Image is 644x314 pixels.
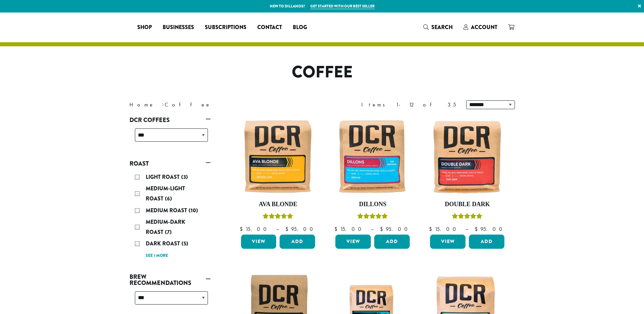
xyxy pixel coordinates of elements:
span: Subscriptions [205,23,246,32]
bdi: 15.00 [429,225,459,233]
span: $ [285,225,291,233]
span: (3) [181,173,188,181]
bdi: 15.00 [334,225,364,233]
div: Rated 5.00 out of 5 [263,212,293,222]
button: Add [469,235,504,249]
span: (6) [165,195,172,202]
a: DillonsRated 5.00 out of 5 [334,118,411,232]
span: $ [429,225,435,233]
span: Medium-Light Roast [146,185,185,202]
span: Search [431,23,453,31]
span: Dark Roast [146,240,182,247]
div: Roast [129,169,211,263]
span: Shop [137,23,152,32]
span: – [371,225,374,233]
span: (10) [189,207,198,214]
div: Rated 5.00 out of 5 [357,212,388,222]
a: Shop [132,22,157,33]
img: Double-Dark-12oz-300x300.jpg [428,118,506,195]
span: – [466,225,468,233]
button: Add [280,235,315,249]
span: Account [471,23,497,31]
span: Medium-Dark Roast [146,218,185,236]
span: – [276,225,279,233]
div: Brew Recommendations [129,289,211,313]
nav: Breadcrumb [129,101,312,109]
a: Brew Recommendations [129,271,211,289]
img: Ava-Blonde-12oz-1-300x300.jpg [239,118,317,195]
span: $ [380,225,386,233]
span: Blog [293,23,307,32]
a: Search [418,22,458,33]
h4: Dillons [334,201,411,208]
a: View [430,235,466,249]
span: $ [240,225,245,233]
a: Home [129,101,154,108]
bdi: 95.00 [285,225,316,233]
bdi: 95.00 [380,225,411,233]
a: Double DarkRated 4.50 out of 5 [428,118,506,232]
div: Rated 4.50 out of 5 [452,212,482,222]
span: Light Roast [146,173,181,181]
bdi: 95.00 [475,225,505,233]
h4: Double Dark [428,201,506,208]
img: Dillons-12oz-300x300.jpg [334,118,411,195]
span: › [162,98,164,109]
a: Ava BlondeRated 5.00 out of 5 [239,118,317,232]
bdi: 15.00 [240,225,270,233]
span: $ [475,225,480,233]
span: $ [334,225,340,233]
span: Businesses [163,23,194,32]
a: View [335,235,371,249]
span: Medium Roast [146,207,189,214]
h4: Ava Blonde [239,201,317,208]
span: (5) [182,240,188,247]
div: Items 1-12 of 35 [361,101,456,109]
span: (7) [165,228,172,236]
div: DCR Coffees [129,126,211,150]
a: View [241,235,277,249]
a: See 1 more [146,252,168,259]
button: Add [374,235,410,249]
h1: Coffee [124,63,520,82]
a: DCR Coffees [129,114,211,126]
a: Roast [129,158,211,169]
span: Contact [257,23,282,32]
a: Get started with our best seller [310,3,375,9]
